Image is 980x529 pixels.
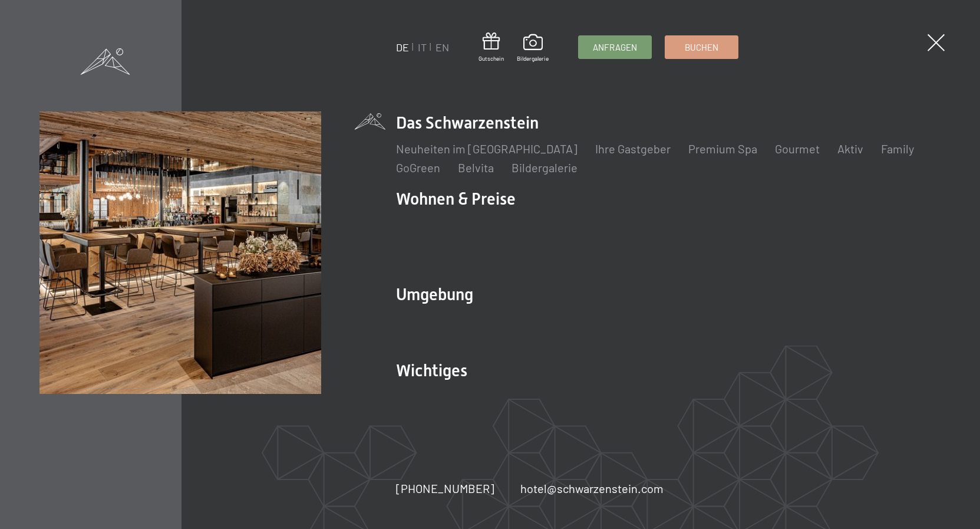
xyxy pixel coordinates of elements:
img: Wellnesshotel Südtirol SCHWARZENSTEIN - Wellnessurlaub in den Alpen, Wandern und Wellness [39,111,322,394]
a: Ihre Gastgeber [595,142,671,156]
a: Family [881,142,914,156]
a: Buchen [665,36,738,58]
a: Gutschein [479,32,504,63]
span: Buchen [685,41,718,54]
a: EN [435,41,449,54]
a: Belvita [458,160,494,175]
a: Bildergalerie [512,160,578,175]
a: IT [418,41,427,54]
a: Aktiv [837,142,863,156]
a: Gourmet [775,142,820,156]
a: Anfragen [579,36,651,58]
a: DE [396,41,409,54]
a: [PHONE_NUMBER] [396,480,494,497]
span: Anfragen [593,41,637,54]
span: [PHONE_NUMBER] [396,481,494,495]
span: Gutschein [479,54,504,63]
a: hotel@schwarzenstein.com [520,480,664,497]
a: GoGreen [396,160,440,175]
a: Premium Spa [688,142,757,156]
span: Bildergalerie [517,54,549,63]
a: Neuheiten im [GEOGRAPHIC_DATA] [396,142,578,156]
a: Bildergalerie [517,34,549,63]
